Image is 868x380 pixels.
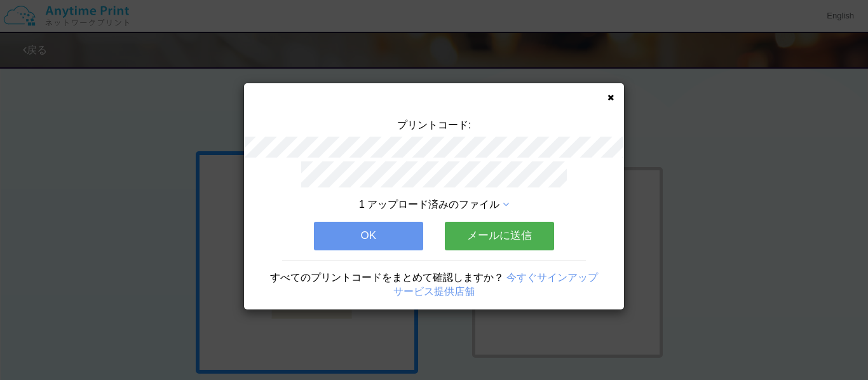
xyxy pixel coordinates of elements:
[314,222,423,250] button: OK
[359,199,499,210] span: 1 アップロード済みのファイル
[506,272,598,283] a: 今すぐサインアップ
[397,119,471,130] span: プリントコード:
[445,222,554,250] button: メールに送信
[270,272,504,283] span: すべてのプリントコードをまとめて確認しますか？
[393,286,475,297] a: サービス提供店舗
